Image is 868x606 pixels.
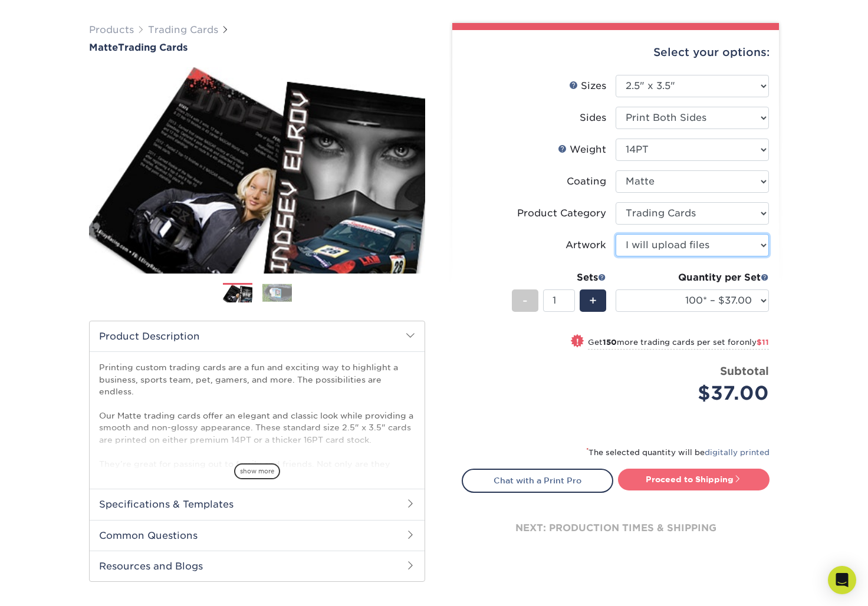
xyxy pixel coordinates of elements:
a: Proceed to Shipping [618,469,770,490]
h2: Specifications & Templates [90,489,425,519]
span: show more [234,463,280,479]
a: Chat with a Print Pro [462,469,613,492]
div: Product Category [517,206,606,220]
div: Sides [580,111,606,125]
h1: Trading Cards [89,42,425,53]
div: Quantity per Set [616,271,769,285]
div: Weight [558,143,606,157]
h2: Common Questions [90,520,425,551]
div: Open Intercom Messenger [828,566,856,594]
a: Products [89,24,134,35]
span: $11 [757,338,769,347]
small: The selected quantity will be [586,448,770,457]
strong: Subtotal [720,364,769,377]
a: digitally printed [705,448,770,457]
small: Get more trading cards per set for [588,338,769,350]
a: MatteTrading Cards [89,42,425,53]
img: Trading Cards 01 [223,284,252,304]
span: only [739,338,769,347]
div: Artwork [565,238,606,252]
img: Matte 01 [89,54,425,286]
div: $37.00 [624,379,769,407]
div: Coating [567,174,606,189]
div: next: production times & shipping [462,493,770,564]
span: - [522,292,528,309]
img: Trading Cards 02 [262,284,292,302]
div: Sizes [569,79,606,93]
div: Select your options: [462,30,770,75]
p: Printing custom trading cards are a fun and exciting way to highlight a business, sports team, pe... [99,361,415,518]
a: Trading Cards [148,24,218,35]
span: + [589,292,597,309]
span: Matte [89,42,118,53]
strong: 150 [603,338,617,347]
div: Sets [512,271,606,285]
span: ! [576,335,579,348]
h2: Product Description [90,321,425,351]
h2: Resources and Blogs [90,551,425,581]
